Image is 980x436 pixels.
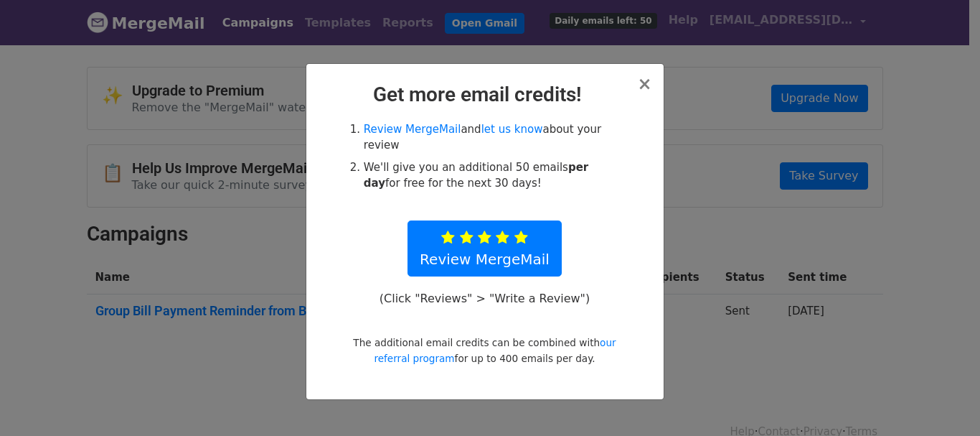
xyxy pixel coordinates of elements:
[407,221,562,277] a: Review MergeMail
[637,75,651,93] button: Close
[374,337,616,364] a: our referral program
[318,83,652,107] h2: Get more email credits!
[481,123,543,136] a: let us know
[372,291,597,306] p: (Click "Reviews" > "Write a Review")
[353,337,616,364] small: The additional email credits can be combined with for up to 400 emails per day.
[364,161,588,190] strong: per day
[364,123,461,136] a: Review MergeMail
[637,74,651,94] span: ×
[364,121,622,154] li: and about your review
[364,159,622,192] li: We'll give you an additional 50 emails for free for the next 30 days!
